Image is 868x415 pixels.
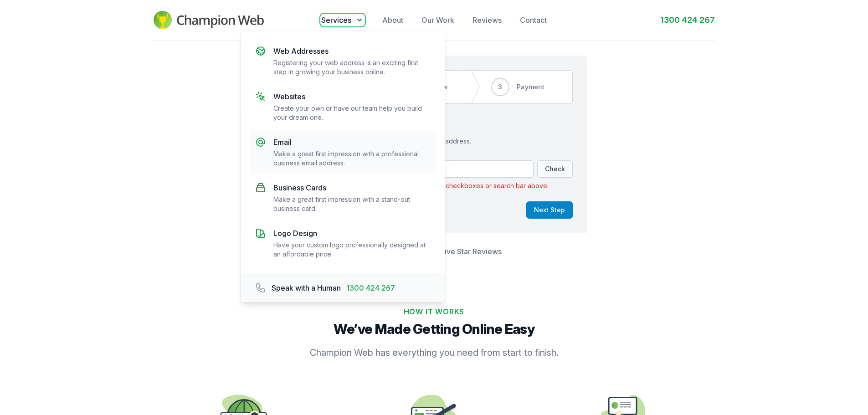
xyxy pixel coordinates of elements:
p: Make a great first impression with a professional business email address. [273,149,430,168]
span: Speak with a Human [272,282,341,293]
span: 1300 424 267 [346,282,395,293]
p: Business Cards [273,182,430,193]
p: Websites [273,91,430,102]
a: Our Work [421,15,454,26]
a: Speak with a Human 1300 424 267 [250,277,401,299]
a: Email Make a great first impression with a professional business email address. [250,131,436,173]
a: Business Cards Make a great first impression with a stand-out business card. [250,177,436,219]
button: Services [321,15,364,26]
span: Services [321,15,351,26]
p: Email [273,137,430,148]
a: Web Addresses Registering your web address is an exciting first step in growing your business onl... [250,40,436,82]
a: 500+ Five Star Reviews [419,247,502,256]
button: Check [537,160,573,178]
p: Make a great first impression with a stand-out business card. [273,195,430,213]
span: 3 [498,82,502,92]
p: We’ve Made Getting Online Easy [157,321,711,337]
a: Reviews [473,15,502,26]
p: Have your custom logo professionally designed at an affordable price. [273,241,430,259]
p: Web Addresses [273,46,430,56]
a: Logo Design Have your custom logo professionally designed at an affordable price. [250,222,436,264]
img: Champion Web [154,11,264,29]
a: Contact [520,15,547,26]
a: 1300 424 267 [660,14,715,26]
button: Next Step [526,201,573,219]
p: Champion Web has everything you need from start to finish. [257,346,612,359]
p: Registering your web address is an exciting first step in growing your business online. [273,58,430,77]
span: Payment [517,82,544,92]
h2: How It Works [157,306,711,317]
p: Create your own or have our team help you build your dream one. [273,104,430,122]
a: About [382,15,403,26]
a: Websites Create your own or have our team help you build your dream one. [250,86,436,128]
p: Logo Design [273,228,430,239]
